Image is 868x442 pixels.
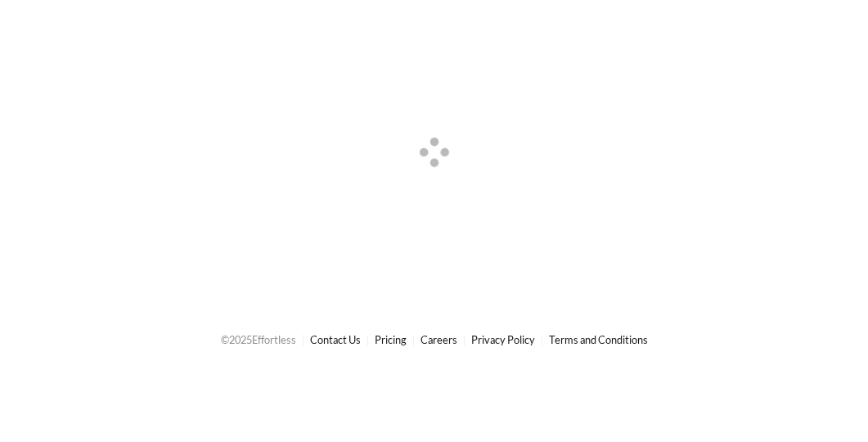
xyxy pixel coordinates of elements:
a: Pricing [375,333,407,346]
a: Careers [421,333,457,346]
a: Terms and Conditions [549,333,648,346]
span: © 2025 Effortless [221,333,296,346]
a: Contact Us [310,333,361,346]
a: Privacy Policy [471,333,535,346]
